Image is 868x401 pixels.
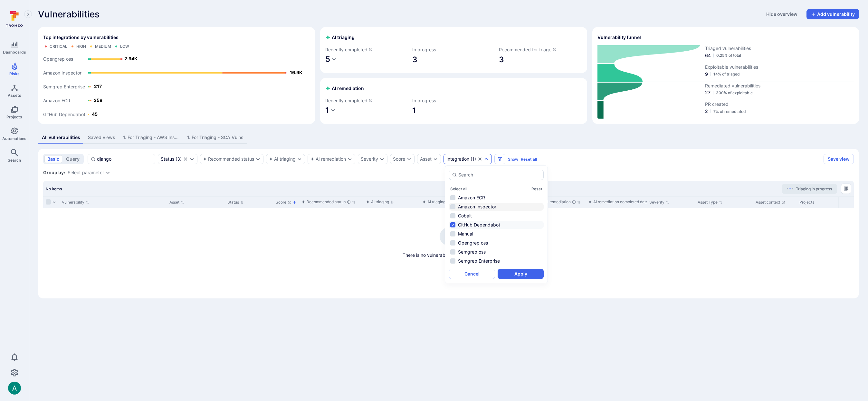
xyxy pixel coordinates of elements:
[412,46,495,53] span: In progress
[43,56,73,62] text: Opengrep oss
[120,44,129,49] div: Low
[325,46,408,53] span: Recently completed
[458,172,541,178] input: Search
[203,156,254,162] button: Recommended status
[449,257,544,265] li: Semgrep Enterprise
[43,52,310,119] svg: Top integrations by vulnerabilities bar
[189,156,195,162] button: Expand dropdown
[269,156,296,162] button: AI triaging
[62,200,89,205] button: Sort by Vulnerability
[325,34,355,41] h2: AI triaging
[705,83,854,89] span: Remediated vulnerabilities
[597,34,641,41] h2: Vulnerability funnel
[347,156,352,162] button: Expand dropdown
[68,170,104,175] button: Select parameter
[449,170,544,279] div: autocomplete options
[420,156,432,162] button: Asset
[499,55,504,65] a: 3
[123,134,179,141] div: 1. For Triaging - AWS Inspector
[806,9,859,19] button: Add vulnerability
[494,154,505,164] button: Filters
[43,252,854,258] span: There is no vulnerabilities data available yet
[412,105,495,116] span: 1
[450,186,467,191] button: Select all
[449,230,544,238] li: Manual
[8,158,21,163] span: Search
[63,155,82,163] button: query
[412,55,495,65] span: 3
[297,156,302,162] button: Expand dropdown
[24,10,32,18] button: Expand navigation menu
[94,84,102,89] text: 217
[293,199,296,206] p: Sorted by: Highest first
[325,85,364,92] h2: AI remediation
[705,52,711,59] span: 64
[43,169,65,176] span: Group by:
[325,105,336,116] button: 1
[540,199,576,205] div: AI remediation
[88,134,115,141] div: Saved views
[841,184,851,194] div: Manage columns
[325,54,337,65] button: 5
[449,269,495,279] button: Cancel
[705,101,854,107] span: PR created
[95,44,111,49] div: Medium
[705,64,854,70] span: Exploitable vulnerabilities
[8,382,21,395] img: ACg8ocLSa5mPYBaXNx3eFu_EmspyJX0laNWN7cXOFirfQ7srZveEpg=s96-c
[26,12,30,17] i: Expand navigation menu
[422,199,472,205] button: Sort by function(){return k.createElement(hN.A,{direction:"row",alignItems:"center",gap:4},k.crea...
[2,136,26,141] span: Automations
[824,154,854,164] button: Save view
[38,27,315,124] div: Top integrations by vulnerabilities
[796,186,832,191] span: Triaging in progress
[325,97,408,104] span: Recently completed
[43,84,85,90] text: Semgrep Enterprise
[325,105,329,115] span: 1
[125,56,138,61] text: 2.94K
[6,115,22,119] span: Projects
[290,70,303,75] text: 16.9K
[9,71,20,76] span: Risks
[301,199,356,205] button: Sort by function(){return k.createElement(hN.A,{direction:"row",alignItems:"center",gap:4},k.crea...
[325,55,330,64] span: 5
[705,71,708,77] span: 9
[412,97,495,104] span: In progress
[713,72,740,76] span: 14% of triaged
[187,134,243,141] div: 1. For Triaging - SCA Vulns
[446,156,476,162] button: Integration(1)
[716,90,753,95] span: 300% of exploitable
[43,208,854,258] div: no results
[161,156,182,162] button: Status(3)
[43,34,119,41] span: Top integrations by vulnerabilities
[43,112,85,117] text: GitHub Dependabot
[449,212,544,220] li: Cobalt
[50,44,67,49] div: Critical
[713,109,746,114] span: 7% of remediated
[422,199,467,205] div: AI triaging confidence
[255,156,261,162] button: Expand dropdown
[705,45,854,52] span: Triaged vulnerabilities
[433,156,438,162] button: Expand dropdown
[449,248,544,256] li: Semgrep oss
[8,93,21,98] span: Assets
[369,98,373,102] svg: AI remediated vulnerabilities in the last 7 days
[540,199,581,205] button: Sort by function(){return k.createElement(hN.A,{direction:"row",alignItems:"center",gap:4},k.crea...
[449,203,544,211] li: Amazon Inspector
[169,200,184,205] button: Sort by Asset
[787,188,793,189] img: Loading...
[276,200,296,205] button: Sort by Score
[379,156,385,162] button: Expand dropdown
[588,199,648,205] div: AI remediation completed date
[46,199,51,205] span: Select all rows
[649,200,669,205] button: Sort by Severity
[762,9,801,19] button: Hide overview
[698,200,722,205] button: Sort by Asset Type
[38,9,100,19] span: Vulnerabilities
[705,108,708,115] span: 2
[369,47,373,51] svg: AI triaged vulnerabilities in the last 7 days
[94,97,103,103] text: 258
[361,156,378,162] button: Severity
